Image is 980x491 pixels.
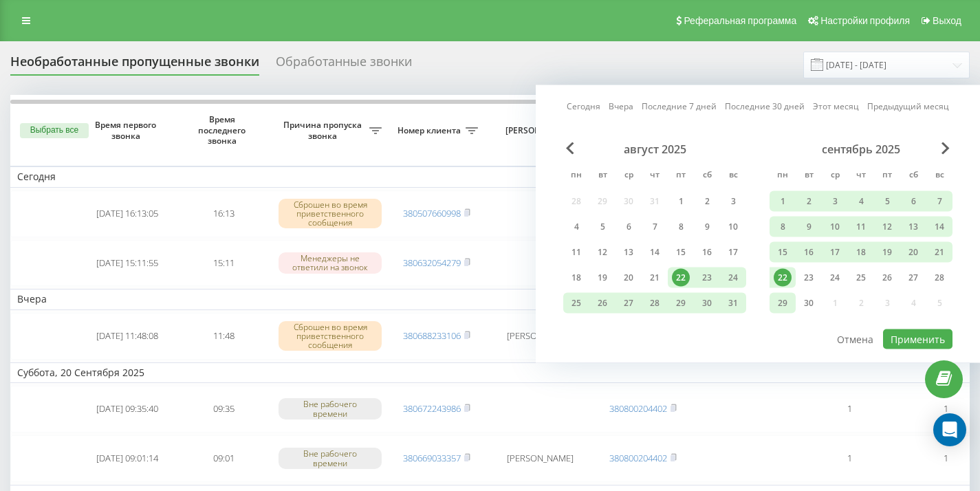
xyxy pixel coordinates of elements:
[770,191,796,212] div: пн 1 сент. 2025 г.
[800,243,818,261] div: 16
[279,252,382,273] div: Менеджеры не ответили на звонок
[848,268,874,288] div: чт 25 сент. 2025 г.
[672,218,690,236] div: 8
[874,268,900,288] div: пт 26 сент. 2025 г.
[589,268,616,288] div: вт 19 авг. 2025 г.
[796,293,822,314] div: вт 30 сент. 2025 г.
[772,166,793,186] abbr: понедельник
[822,191,848,212] div: ср 3 сент. 2025 г.
[175,313,272,360] td: 11:48
[672,193,690,210] div: 1
[567,100,600,113] a: Сегодня
[566,142,574,155] span: Previous Month
[594,294,611,312] div: 26
[403,452,461,464] a: 380669033357
[826,243,844,261] div: 17
[668,293,694,314] div: пт 29 авг. 2025 г.
[279,321,382,351] div: Сброшен во время приветственного сообщения
[930,193,948,210] div: 7
[698,218,716,236] div: 9
[825,166,845,186] abbr: среда
[774,243,792,261] div: 15
[770,217,796,237] div: пн 8 сент. 2025 г.
[848,242,874,263] div: чт 18 сент. 2025 г.
[852,218,870,236] div: 11
[694,217,720,237] div: сб 9 авг. 2025 г.
[642,217,668,237] div: чт 7 авг. 2025 г.
[642,268,668,288] div: чт 21 авг. 2025 г.
[672,243,690,261] div: 15
[175,435,272,482] td: 09:01
[900,268,926,288] div: сб 27 сент. 2025 г.
[796,191,822,212] div: вт 2 сент. 2025 г.
[904,218,922,236] div: 13
[720,293,746,314] div: вс 31 авг. 2025 г.
[567,269,585,287] div: 18
[403,257,461,269] a: 380632054279
[826,269,844,287] div: 24
[723,166,743,186] abbr: воскресенье
[883,329,952,349] button: Применить
[874,217,900,237] div: пт 12 сент. 2025 г.
[403,402,461,415] a: 380672243986
[826,193,844,210] div: 3
[616,293,642,314] div: ср 27 авг. 2025 г.
[79,240,175,287] td: [DATE] 15:11:55
[563,142,746,156] div: август 2025
[770,242,796,263] div: пн 15 сент. 2025 г.
[672,294,690,312] div: 29
[594,243,611,261] div: 12
[770,142,952,156] div: сентябрь 2025
[694,293,720,314] div: сб 30 авг. 2025 г.
[395,125,466,136] span: Номер клиента
[724,218,742,236] div: 10
[900,217,926,237] div: сб 13 сент. 2025 г.
[698,294,716,312] div: 30
[609,100,633,113] a: Вчера
[79,386,175,433] td: [DATE] 09:35:40
[878,269,896,287] div: 26
[279,398,382,419] div: Вне рабочего времени
[672,269,690,287] div: 22
[852,269,870,287] div: 25
[563,217,589,237] div: пн 4 авг. 2025 г.
[671,166,691,186] abbr: пятница
[592,166,613,186] abbr: вторник
[618,166,639,186] abbr: среда
[620,294,638,312] div: 27
[79,313,175,360] td: [DATE] 11:48:08
[594,269,611,287] div: 19
[930,243,948,261] div: 21
[609,452,667,464] a: 380800204402
[668,242,694,263] div: пт 15 авг. 2025 г.
[642,242,668,263] div: чт 14 авг. 2025 г.
[20,123,89,138] button: Выбрать все
[822,268,848,288] div: ср 24 сент. 2025 г.
[186,114,261,146] span: Время последнего звонка
[90,120,164,141] span: Время первого звонка
[646,218,664,236] div: 7
[774,294,792,312] div: 29
[848,191,874,212] div: чт 4 сент. 2025 г.
[279,199,382,229] div: Сброшен во время приветственного сообщения
[79,190,175,237] td: [DATE] 16:13:05
[720,268,746,288] div: вс 24 авг. 2025 г.
[800,294,818,312] div: 30
[724,193,742,210] div: 3
[904,243,922,261] div: 20
[698,243,716,261] div: 16
[826,218,844,236] div: 10
[813,100,859,113] a: Этот месяц
[904,269,922,287] div: 27
[796,217,822,237] div: вт 9 сент. 2025 г.
[567,294,585,312] div: 25
[668,191,694,212] div: пт 1 авг. 2025 г.
[724,294,742,312] div: 31
[930,218,948,236] div: 14
[403,329,461,342] a: 380688233106
[175,386,272,433] td: 09:35
[800,218,818,236] div: 9
[820,15,910,26] span: Настройки профиля
[774,218,792,236] div: 8
[796,268,822,288] div: вт 23 сент. 2025 г.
